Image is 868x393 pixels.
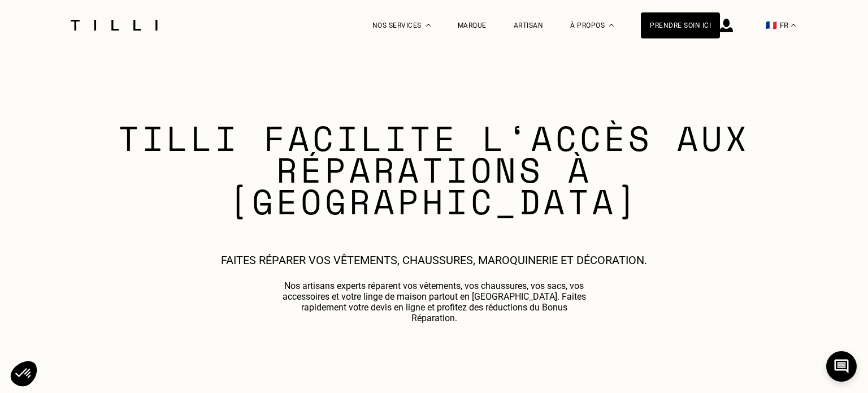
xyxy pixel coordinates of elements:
[67,20,162,31] img: Logo du service de couturière Tilli
[101,123,767,217] h2: Tilli facilite l‘accès aux réparations à [GEOGRAPHIC_DATA]
[279,280,589,323] p: Nos artisans experts réparent vos vêtements, vos chaussures, vos sacs, vos accessoires et votre l...
[426,24,431,27] img: Menu déroulant
[514,21,544,29] a: Artisan
[720,19,733,32] img: icône connexion
[641,12,720,38] a: Prendre soin ici
[609,24,614,27] img: Menu déroulant à propos
[766,20,777,31] span: 🇫🇷
[458,21,487,29] a: Marque
[791,24,796,27] img: menu déroulant
[221,253,647,267] p: Faites réparer vos vêtements, chaussures, maroquinerie et décoration.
